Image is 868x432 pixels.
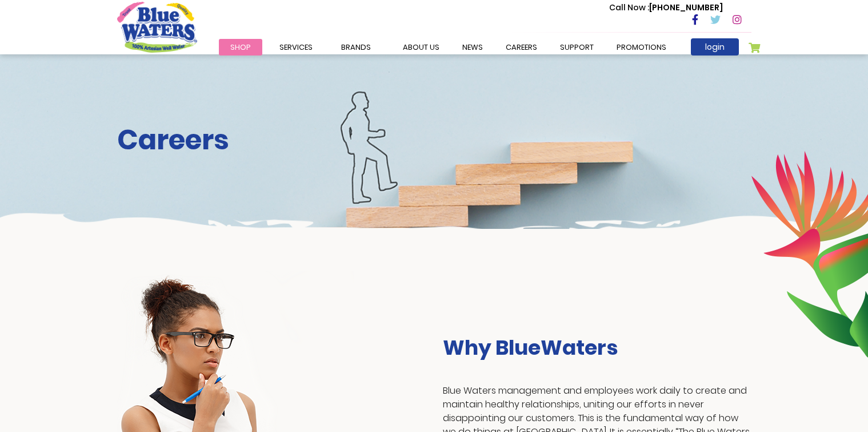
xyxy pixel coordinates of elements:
span: Shop [230,42,251,53]
h3: Why BlueWaters [443,335,751,360]
a: careers [494,39,549,56]
a: Brands [330,39,382,56]
span: Call Now : [609,2,649,13]
img: career-intro-leaves.png [751,150,868,358]
a: Promotions [605,39,678,56]
a: about us [391,39,451,56]
span: Services [279,42,313,53]
span: Brands [341,42,371,53]
a: Services [268,39,324,56]
a: login [691,38,739,56]
h2: Careers [117,124,751,157]
a: store logo [117,2,197,52]
p: [PHONE_NUMBER] [609,2,723,14]
a: support [549,39,605,56]
a: Shop [219,39,262,56]
a: News [451,39,494,56]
